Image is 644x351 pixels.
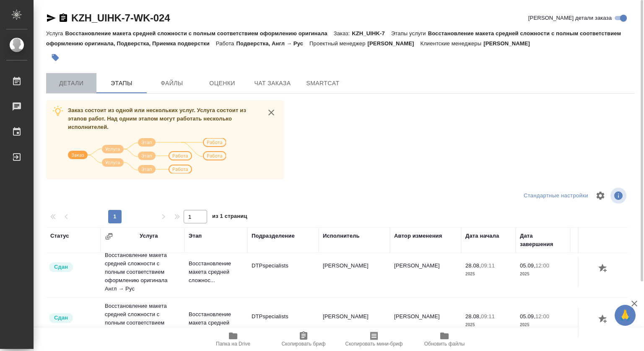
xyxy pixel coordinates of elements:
[46,48,65,67] button: Добавить тэг
[247,257,319,287] td: DTPspecialists
[46,30,65,37] p: Услуга
[58,13,68,23] button: Скопировать ссылку
[574,321,621,329] p: Страница А4
[574,270,621,278] p: Страница А4
[202,78,242,89] span: Оценки
[68,107,246,130] span: Заказ состоит из одной или нескольких услуг. Услуга состоит из этапов работ. Над одним этапом мог...
[596,312,610,327] button: Добавить оценку
[483,40,536,47] p: [PERSON_NAME]
[309,40,367,47] p: Проектный менеджер
[522,189,590,202] div: split button
[216,341,250,347] span: Папка на Drive
[189,232,202,240] div: Этап
[465,262,481,269] p: 28.08,
[345,341,402,347] span: Скопировать мини-бриф
[216,40,236,47] p: Работа
[424,341,465,347] span: Обновить файлы
[520,262,535,269] p: 05.09,
[520,232,566,249] div: Дата завершения
[101,247,184,297] td: Восстановление макета средней сложности с полным соответствием оформлению оригинала Англ → Рус
[520,321,566,329] p: 2025
[54,263,68,271] p: Сдан
[590,186,610,206] span: Настроить таблицу
[319,257,390,287] td: [PERSON_NAME]
[198,327,268,351] button: Папка на Drive
[391,30,428,37] p: Этапы услуги
[65,30,333,37] p: Восстановление макета средней сложности с полным соответствием оформлению оригинала
[236,40,309,47] p: Подверстка, Англ → Рус
[465,321,512,329] p: 2025
[252,78,293,89] span: Чат заказа
[247,308,319,338] td: DTPspecialists
[481,313,495,320] p: 09:11
[319,308,390,338] td: [PERSON_NAME]
[465,270,512,278] p: 2025
[535,262,549,269] p: 12:00
[54,314,68,322] p: Сдан
[189,259,243,285] p: Восстановление макета средней сложнос...
[152,78,192,89] span: Файлы
[71,12,170,24] a: KZH_UIHK-7-WK-024
[268,327,339,351] button: Скопировать бриф
[465,232,499,240] div: Дата начала
[574,262,621,270] p: 189
[50,232,69,240] div: Статус
[596,262,610,276] button: Добавить оценку
[535,313,549,320] p: 12:00
[252,232,295,240] div: Подразделение
[101,298,184,348] td: Восстановление макета средней сложности с полным соответствием оформлению оригинала Англ → Рус
[394,232,442,240] div: Автор изменения
[105,232,113,241] button: Сгруппировать
[528,14,612,22] span: [PERSON_NAME] детали заказа
[51,78,91,89] span: Детали
[574,312,621,321] p: 290
[189,310,243,335] p: Восстановление макета средней сложнос...
[465,313,481,320] p: 28.08,
[615,305,636,326] button: 🙏
[212,211,247,223] span: из 1 страниц
[339,327,409,351] button: Скопировать мини-бриф
[520,270,566,278] p: 2025
[265,106,278,119] button: close
[281,341,325,347] span: Скопировать бриф
[368,40,421,47] p: [PERSON_NAME]
[520,313,535,320] p: 05.09,
[140,232,158,240] div: Услуга
[618,306,632,324] span: 🙏
[390,257,461,287] td: [PERSON_NAME]
[101,78,142,89] span: Этапы
[303,78,343,89] span: SmartCat
[390,308,461,338] td: [PERSON_NAME]
[610,188,628,204] span: Посмотреть информацию
[352,30,391,37] p: KZH_UIHK-7
[46,13,56,23] button: Скопировать ссылку для ЯМессенджера
[323,232,360,240] div: Исполнитель
[481,262,495,269] p: 09:11
[420,40,483,47] p: Клиентские менеджеры
[409,327,480,351] button: Обновить файлы
[334,30,352,37] p: Заказ:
